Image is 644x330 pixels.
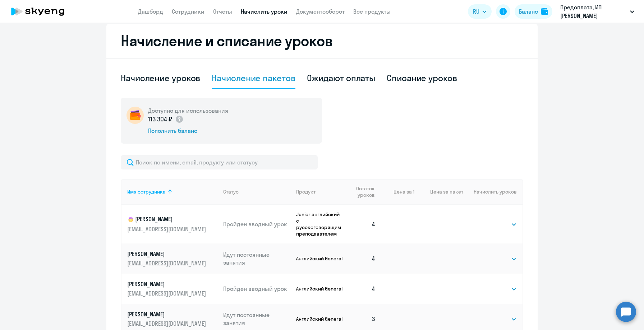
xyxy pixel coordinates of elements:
div: Имя сотрудника [127,189,217,195]
div: Статус [223,189,291,195]
span: Остаток уроков [350,185,375,198]
p: Предоплата, ИП [PERSON_NAME] [560,3,627,20]
p: [EMAIL_ADDRESS][DOMAIN_NAME] [127,225,208,233]
p: [PERSON_NAME] [127,215,208,224]
a: Отчеты [213,8,232,15]
a: Начислить уроки [241,8,287,15]
p: [EMAIL_ADDRESS][DOMAIN_NAME] [127,289,208,297]
p: [PERSON_NAME] [127,310,208,318]
p: Идут постоянные занятия [223,311,291,327]
div: Имя сотрудника [127,189,166,195]
a: child[PERSON_NAME][EMAIL_ADDRESS][DOMAIN_NAME] [127,215,217,233]
div: Пополнить баланс [148,127,228,135]
p: Идут постоянные занятия [223,251,291,266]
button: RU [468,4,492,19]
a: [PERSON_NAME][EMAIL_ADDRESS][DOMAIN_NAME] [127,250,217,267]
p: [EMAIL_ADDRESS][DOMAIN_NAME] [127,320,208,327]
div: Баланс [519,7,538,16]
p: Junior английский с русскоговорящим преподавателем [296,211,345,237]
img: wallet-circle.png [126,107,144,124]
td: 4 [345,205,381,243]
p: [EMAIL_ADDRESS][DOMAIN_NAME] [127,259,208,267]
div: Начисление уроков [121,72,200,84]
div: Продукт [296,189,345,195]
div: Остаток уроков [350,185,381,198]
h2: Начисление и списание уроков [121,32,523,50]
p: [PERSON_NAME] [127,280,208,288]
div: Статус [223,189,239,195]
a: Документооборот [296,8,345,15]
img: child [127,216,134,223]
a: Сотрудники [172,8,204,15]
th: Цена за 1 [381,179,414,205]
a: [PERSON_NAME][EMAIL_ADDRESS][DOMAIN_NAME] [127,310,217,327]
p: Английский General [296,255,345,262]
p: Пройден вводный урок [223,285,291,293]
p: Английский General [296,285,345,292]
input: Поиск по имени, email, продукту или статусу [121,155,318,169]
p: Английский General [296,316,345,322]
img: balance [541,8,548,15]
th: Начислить уроков [463,179,523,205]
button: Предоплата, ИП [PERSON_NAME] [557,3,638,20]
td: 4 [345,274,381,304]
div: Ожидают оплаты [307,72,376,84]
a: Дашборд [138,8,163,15]
p: 113 304 ₽ [148,115,184,124]
th: Цена за пакет [414,179,463,205]
p: Пройден вводный урок [223,220,291,228]
td: 4 [345,243,381,274]
div: Списание уроков [387,72,457,84]
p: [PERSON_NAME] [127,250,208,258]
div: Продукт [296,189,316,195]
a: Все продукты [353,8,391,15]
div: Начисление пакетов [212,72,295,84]
a: [PERSON_NAME][EMAIL_ADDRESS][DOMAIN_NAME] [127,280,217,297]
h5: Доступно для использования [148,107,228,115]
button: Балансbalance [515,4,552,19]
span: RU [473,7,479,16]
